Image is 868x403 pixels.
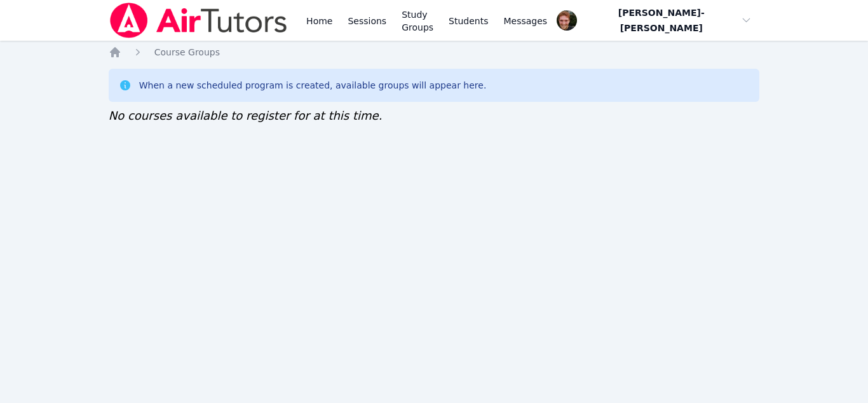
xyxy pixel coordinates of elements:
img: Air Tutors [109,3,288,38]
a: Course Groups [154,46,220,59]
div: When a new scheduled program is created, available groups will appear here. [139,79,487,92]
span: Course Groups [154,47,220,57]
nav: Breadcrumb [109,46,760,59]
span: Messages [504,15,548,27]
span: No courses available to register for at this time. [109,109,383,122]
